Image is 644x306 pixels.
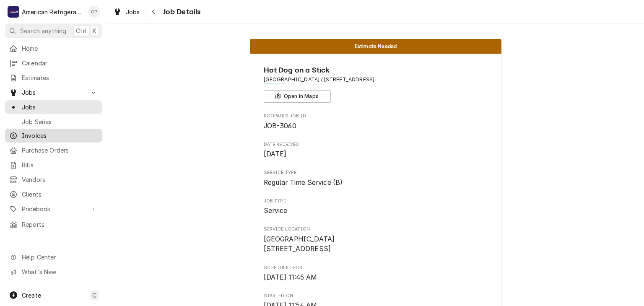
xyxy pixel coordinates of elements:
[22,267,97,276] span: What's New
[5,86,102,99] a: Go to Jobs
[264,272,488,283] span: Scheduled For
[22,205,85,213] span: Pricebook
[5,173,102,187] a: Vendors
[5,158,102,172] a: Bills
[264,169,488,176] span: Service Type
[20,26,66,35] span: Search anything
[5,100,102,114] a: Jobs
[355,44,397,49] span: Estimate Needed
[5,115,102,129] a: Job Series
[22,88,85,97] span: Jobs
[147,5,161,18] button: Navigate back
[264,273,317,281] span: [DATE] 11:45 AM
[8,6,19,18] div: American Refrigeration LLC's Avatar
[264,169,488,187] div: Service Type
[264,149,488,159] span: Date Received
[264,178,488,188] span: Service Type
[22,44,98,53] span: Home
[22,253,97,262] span: Help Center
[264,198,488,205] span: Job Type
[264,179,343,187] span: Regular Time Service (B)
[5,143,102,157] a: Purchase Orders
[8,6,19,18] div: A
[264,113,488,131] div: Roopairs Job ID
[264,198,488,216] div: Job Type
[22,131,98,140] span: Invoices
[5,71,102,85] a: Estimates
[264,65,488,76] span: Name
[5,23,102,38] button: Search anythingCtrlK
[22,103,98,112] span: Jobs
[264,226,488,233] span: Service Location
[22,8,83,16] div: American Refrigeration LLC
[250,39,501,54] div: Status
[5,202,102,216] a: Go to Pricebook
[264,122,296,130] span: JOB-3060
[88,6,100,18] div: Cordel Pyle's Avatar
[264,121,488,131] span: Roopairs Job ID
[22,117,98,126] span: Job Series
[88,6,100,18] div: CP
[5,187,102,201] a: Clients
[5,41,102,55] a: Home
[22,190,98,199] span: Clients
[264,235,335,253] span: [GEOGRAPHIC_DATA] [STREET_ADDRESS]
[264,265,488,271] span: Scheduled For
[22,161,98,169] span: Bills
[264,141,488,159] div: Date Received
[264,226,488,254] div: Service Location
[264,206,488,216] span: Job Type
[264,207,288,215] span: Service
[264,76,488,83] span: Address
[5,218,102,231] a: Reports
[22,146,98,155] span: Purchase Orders
[22,73,98,82] span: Estimates
[5,129,102,143] a: Invoices
[5,250,102,264] a: Go to Help Center
[161,6,201,18] span: Job Details
[264,141,488,148] span: Date Received
[93,26,96,35] span: K
[264,293,488,299] span: Started On
[264,90,331,103] button: Open in Maps
[22,59,98,67] span: Calendar
[126,8,140,16] span: Jobs
[22,220,98,229] span: Reports
[264,265,488,283] div: Scheduled For
[92,291,96,300] span: C
[264,113,488,119] span: Roopairs Job ID
[264,65,488,103] div: Client Information
[264,234,488,254] span: Service Location
[110,5,143,19] a: Jobs
[5,265,102,279] a: Go to What's New
[76,26,87,35] span: Ctrl
[22,292,41,299] span: Create
[5,56,102,70] a: Calendar
[264,150,287,158] span: [DATE]
[22,175,98,184] span: Vendors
